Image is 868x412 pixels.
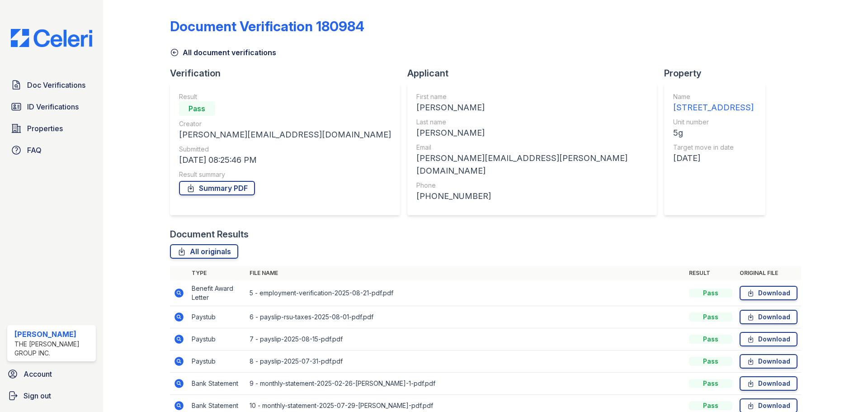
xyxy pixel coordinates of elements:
div: [PHONE_NUMBER] [416,190,648,203]
div: 5g [673,127,754,139]
div: Verification [170,67,407,80]
div: Document Results [170,228,249,241]
td: Paystub [188,328,246,350]
div: First name [416,92,648,101]
div: The [PERSON_NAME] Group Inc. [14,340,92,358]
td: 9 - monthly-statement-2025-02-26-[PERSON_NAME]-1-pdf.pdf [246,373,685,395]
td: 6 - payslip-rsu-taxes-2025-08-01-pdf.pdf [246,306,685,328]
a: Account [4,365,99,383]
td: Bank Statement [188,373,246,395]
div: [PERSON_NAME] [416,101,648,114]
div: [PERSON_NAME][EMAIL_ADDRESS][PERSON_NAME][DOMAIN_NAME] [416,152,648,177]
th: File name [246,266,685,280]
th: Result [685,266,736,280]
span: Doc Verifications [27,80,85,90]
div: Last name [416,118,648,127]
div: Property [664,67,773,80]
div: Unit number [673,118,754,127]
a: Download [740,354,797,369]
a: Name [STREET_ADDRESS] [673,92,754,114]
td: Paystub [188,306,246,328]
div: [DATE] 08:25:46 PM [179,154,391,166]
div: Phone [416,181,648,190]
a: Properties [7,119,96,137]
div: Pass [689,289,732,298]
div: [PERSON_NAME][EMAIL_ADDRESS][DOMAIN_NAME] [179,128,391,141]
span: Sign out [24,390,51,401]
a: Sign out [4,387,99,405]
div: Result [179,92,391,101]
a: All document verifications [170,47,276,58]
div: Pass [689,313,732,322]
div: Submitted [179,145,391,154]
div: Pass [689,357,732,366]
div: Result summary [179,170,391,179]
span: ID Verifications [27,101,79,112]
div: Pass [689,379,732,388]
span: Properties [27,123,63,134]
div: [PERSON_NAME] [14,329,92,340]
div: Pass [689,335,732,344]
th: Type [188,266,246,280]
a: All originals [170,244,238,259]
a: Download [740,376,797,391]
th: Original file [736,266,801,280]
img: CE_Logo_Blue-a8612792a0a2168367f1c8372b55b34899dd931a85d93a1a3d3e32e68fde9ad4.png [4,29,99,47]
div: Applicant [407,67,664,80]
a: Doc Verifications [7,76,96,94]
div: Creator [179,119,391,128]
a: Download [740,332,797,346]
div: Target move in date [673,143,754,152]
div: Pass [689,401,732,410]
a: FAQ [7,141,96,159]
td: Paystub [188,350,246,373]
span: Account [24,369,52,379]
a: Download [740,310,797,324]
div: [DATE] [673,152,754,165]
div: Document Verification 180984 [170,18,364,34]
span: FAQ [27,145,42,156]
div: Email [416,143,648,152]
div: [PERSON_NAME] [416,127,648,139]
td: 7 - payslip-2025-08-15-pdf.pdf [246,328,685,350]
td: 5 - employment-verification-2025-08-21-pdf.pdf [246,280,685,306]
div: [STREET_ADDRESS] [673,101,754,114]
a: Download [740,286,797,300]
a: Summary PDF [179,181,255,195]
div: Pass [179,101,215,116]
a: ID Verifications [7,98,96,116]
td: 8 - payslip-2025-07-31-pdf.pdf [246,350,685,373]
div: Name [673,92,754,101]
td: Benefit Award Letter [188,280,246,306]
